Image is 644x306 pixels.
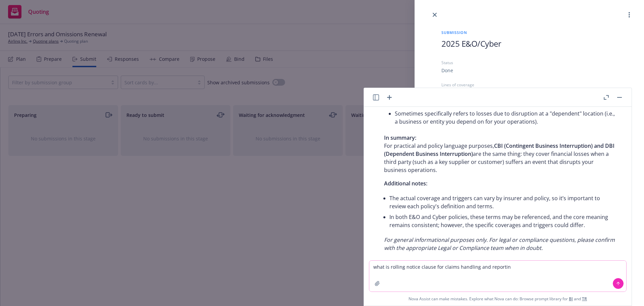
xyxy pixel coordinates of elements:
span: Submission [441,30,617,35]
a: close [431,11,439,19]
em: For general informational purposes only. For legal or compliance questions, please confirm with t... [384,236,615,252]
span: CBI (Contingent Business Interruption) and DBI (Dependent Business Interruption) [384,142,614,158]
a: TR [582,296,587,302]
div: Lines of coverage [441,82,617,88]
li: Sometimes specifically refers to losses due to disruption at a "dependent" location (i.e., a busi... [395,108,617,127]
textarea: what is rolling notice clause for claims handling and reporti [369,261,626,292]
a: BI [569,296,573,302]
div: Done [441,67,453,74]
span: In summary: [384,134,416,141]
div: Status [441,60,617,65]
span: 2025 E&O/Cyber [441,38,501,49]
li: In both E&O and Cyber policies, these terms may be referenced, and the core meaning remains consi... [389,212,617,230]
li: The actual coverage and triggers can vary by insurer and policy, so it’s important to review each... [389,193,617,212]
span: Additional notes: [384,180,427,187]
p: For practical and policy language purposes, are the same thing: they cover financial losses when ... [384,134,617,174]
a: more [625,11,633,19]
span: Nova Assist can make mistakes. Explore what Nova can do: Browse prompt library for and [409,292,587,306]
